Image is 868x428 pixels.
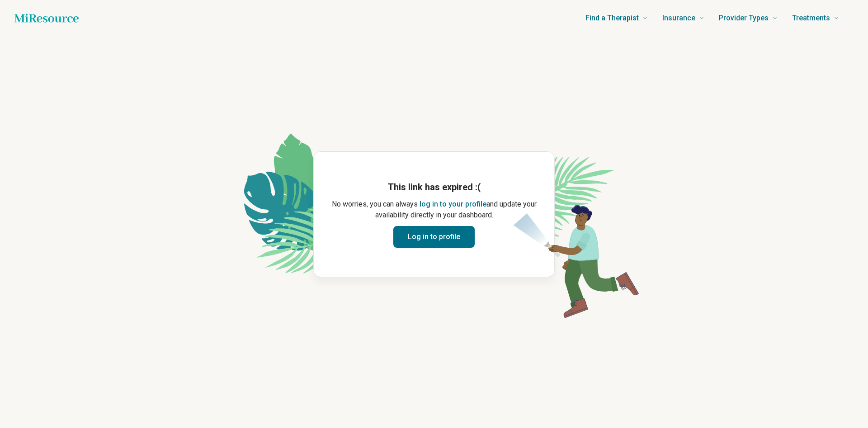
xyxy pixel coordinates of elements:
[719,12,769,24] span: Provider Types
[328,199,540,221] p: No worries, you can always and update your availability directly in your dashboard.
[662,12,695,24] span: Insurance
[585,12,639,24] span: Find a Therapist
[420,199,486,210] button: log in to your profile
[393,226,475,248] button: Log in to profile
[792,12,830,24] span: Treatments
[14,9,79,27] a: Home page
[328,181,540,193] h1: This link has expired :(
